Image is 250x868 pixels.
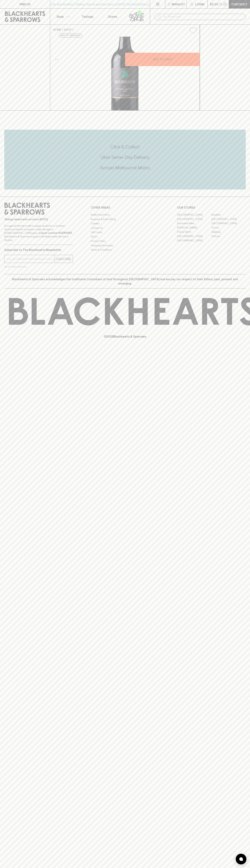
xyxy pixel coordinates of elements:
[91,205,159,210] p: OTHER AREAS
[177,221,211,225] a: Brunswick West
[91,217,159,221] a: Business & Bulk Gifting
[53,28,61,31] a: HOME
[211,225,246,230] a: Fitzroy
[82,14,93,19] p: Tastings
[177,205,246,210] p: OUR STORES
[172,2,185,6] p: Wishlist
[4,224,73,242] p: It is against the law to sell or supply alcohol to, or to obtain alcohol on behalf of a person un...
[239,857,243,861] img: bubble-icon
[91,235,159,239] a: FAQ's
[4,165,246,171] h5: Across Melbourne Metro
[91,248,159,252] a: Terms & Conditions
[211,221,246,225] a: [GEOGRAPHIC_DATA]
[125,53,200,66] button: ADD TO CART
[163,14,243,20] input: Try "Pinot noir"
[91,226,159,230] a: Contact Us
[100,9,125,24] a: Stores
[4,248,73,252] p: Subscribe to The Blackhearts Newsletter
[64,28,72,31] a: SHOP
[59,33,82,38] button: Add to wishlist
[50,37,200,110] img: 41447.png
[177,225,211,230] a: [PERSON_NAME]
[153,57,172,61] p: ADD TO CART
[211,217,246,221] a: [GEOGRAPHIC_DATA]
[91,221,159,226] a: Careers
[231,2,247,6] p: Checkout
[4,265,73,268] p: We will never spam you
[177,234,211,238] a: [GEOGRAPHIC_DATA]
[7,277,243,286] p: Blackhearts & Sparrows acknowledges the traditional Custodians of land throughout [GEOGRAPHIC_DAT...
[91,213,159,217] a: Bottle Drop FAQ's
[56,14,64,19] p: Shop
[211,213,246,217] a: Braddon
[177,217,211,221] a: [GEOGRAPHIC_DATA]
[4,130,246,189] div: Call to action block
[4,218,73,221] p: Sibling owned and run since [DATE]
[55,255,73,263] button: SUBSCRIBE
[177,213,211,217] a: [GEOGRAPHIC_DATA]
[91,230,159,235] a: Gift Cards
[211,234,246,238] a: Prahran
[56,257,71,261] p: SUBSCRIBE
[210,2,218,6] p: $0.00
[75,9,100,24] a: Tastings
[188,26,198,35] button: Add to wishlist
[50,9,75,24] button: Shop
[4,154,246,160] h5: Uber Same-Day Delivery
[224,3,226,5] p: 0
[19,2,31,6] p: FIND US
[195,2,204,6] p: Login
[177,238,211,243] a: [GEOGRAPHIC_DATA]
[91,243,159,248] a: Shipping Information
[211,230,246,234] a: Geelong
[4,144,246,150] h5: Click & Collect
[91,239,159,243] a: Privacy Policy
[39,231,72,234] strong: Liquor License #32064953
[7,256,55,262] input: e.g. jane@blackheartsandsparrows.com.au
[177,230,211,234] a: Fitzroy North
[108,14,117,19] p: Stores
